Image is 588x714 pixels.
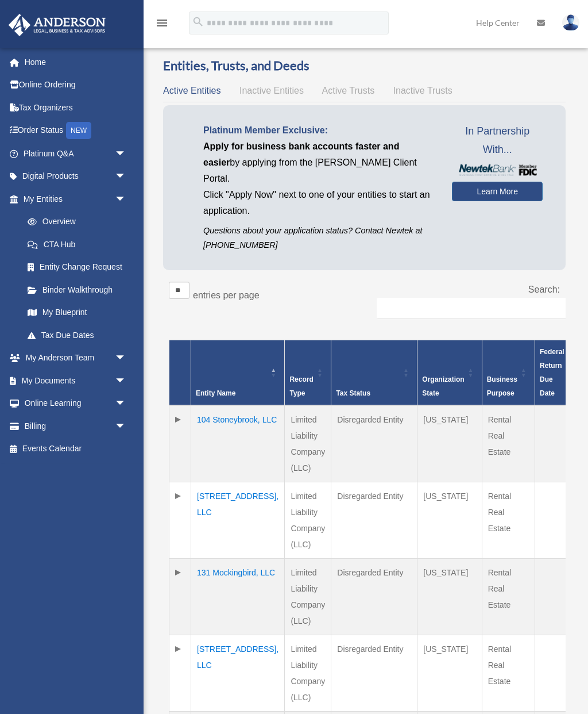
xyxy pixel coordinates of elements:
span: Business Purpose [487,375,517,397]
i: menu [155,16,169,30]
span: arrow_drop_down [115,369,138,393]
a: menu [155,20,169,30]
span: Inactive Trusts [393,86,452,95]
a: My Blueprint [16,301,138,324]
a: Platinum Q&Aarrow_drop_down [8,142,144,165]
a: Online Learningarrow_drop_down [8,392,144,415]
a: Events Calendar [8,437,144,460]
label: Search: [528,285,560,294]
td: Limited Liability Company (LLC) [285,635,331,712]
a: My Documentsarrow_drop_down [8,369,144,392]
td: Disregarded Entity [331,635,417,712]
td: [US_STATE] [417,405,482,482]
span: In Partnership With... [452,122,543,159]
span: arrow_drop_down [115,142,138,166]
p: Platinum Member Exclusive: [203,122,435,139]
span: Tax Status [336,389,370,397]
th: Record Type: Activate to sort [285,340,331,406]
a: Entity Change Request [16,256,138,279]
td: Limited Liability Company (LLC) [285,405,331,482]
span: arrow_drop_down [115,165,138,189]
td: Limited Liability Company (LLC) [285,482,331,559]
a: Overview [16,210,132,233]
th: Entity Name: Activate to invert sorting [191,340,285,406]
div: NEW [66,122,91,139]
a: Tax Organizers [8,96,144,119]
a: Home [8,51,144,74]
p: Click "Apply Now" next to one of your entities to start an application. [203,187,435,219]
a: My Entitiesarrow_drop_down [8,187,138,210]
span: arrow_drop_down [115,347,138,370]
td: Disregarded Entity [331,482,417,559]
span: Organization State [422,375,464,397]
img: Anderson Advisors Platinum Portal [5,14,109,36]
td: [STREET_ADDRESS], LLC [191,482,285,559]
td: 131 Mockingbird, LLC [191,559,285,635]
td: [STREET_ADDRESS], LLC [191,635,285,712]
a: Binder Walkthrough [16,278,138,301]
a: Tax Due Dates [16,324,138,347]
a: Learn More [452,182,543,201]
span: arrow_drop_down [115,187,138,211]
p: by applying from the [PERSON_NAME] Client Portal. [203,139,435,187]
th: Business Purpose: Activate to sort [482,340,535,406]
td: Rental Real Estate [482,635,535,712]
i: search [192,16,204,28]
span: Entity Name [196,389,235,397]
th: Organization State: Activate to sort [417,340,482,406]
td: Rental Real Estate [482,405,535,482]
th: Tax Status: Activate to sort [331,340,417,406]
td: Rental Real Estate [482,559,535,635]
h3: Entities, Trusts, and Deeds [163,57,566,75]
a: Order StatusNEW [8,119,144,143]
td: [US_STATE] [417,635,482,712]
td: Disregarded Entity [331,559,417,635]
span: Federal Return Due Date [540,348,564,397]
label: entries per page [193,290,260,300]
span: Active Entities [163,86,220,95]
p: Questions about your application status? Contact Newtek at [PHONE_NUMBER] [203,224,435,252]
td: Disregarded Entity [331,405,417,482]
td: 104 Stoneybrook, LLC [191,405,285,482]
td: [US_STATE] [417,559,482,635]
td: Limited Liability Company (LLC) [285,559,331,635]
span: Inactive Entities [239,86,304,95]
a: Billingarrow_drop_down [8,414,144,437]
td: Rental Real Estate [482,482,535,559]
th: Federal Return Due Date: Activate to sort [535,340,582,406]
a: CTA Hub [16,233,138,256]
span: Apply for business bank accounts faster and easier [203,141,399,167]
span: arrow_drop_down [115,414,138,438]
a: Online Ordering [8,74,144,97]
span: Record Type [289,375,313,397]
a: Digital Productsarrow_drop_down [8,165,144,188]
img: User Pic [562,14,579,31]
td: [US_STATE] [417,482,482,559]
a: My Anderson Teamarrow_drop_down [8,347,144,370]
span: arrow_drop_down [115,392,138,416]
span: Active Trusts [322,86,375,95]
img: NewtekBankLogoSM.png [458,164,537,176]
